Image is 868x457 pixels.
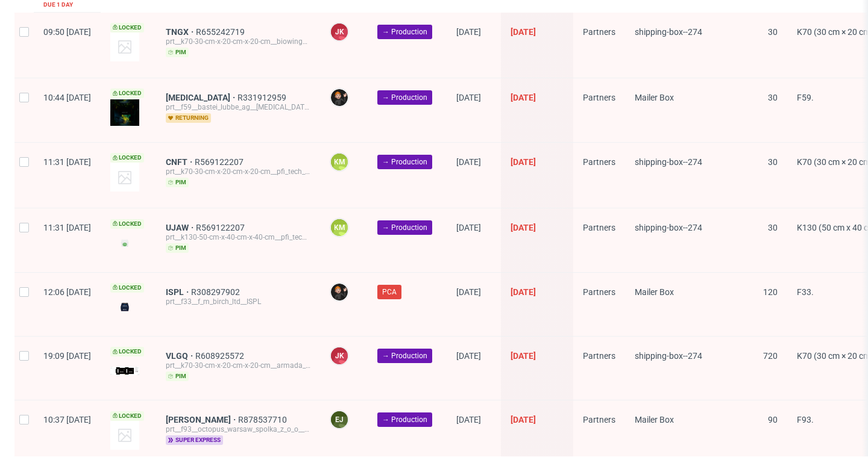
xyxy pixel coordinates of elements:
[635,223,702,232] span: shipping-box--274
[43,287,91,297] span: 12:06 [DATE]
[331,219,348,236] figcaption: KM
[331,154,348,170] figcaption: KM
[768,223,778,232] span: 30
[166,435,223,445] span: super express
[456,157,481,167] span: [DATE]
[763,287,778,297] span: 120
[635,27,702,37] span: shipping-box--274
[456,93,481,102] span: [DATE]
[166,157,195,167] span: CNFT
[166,351,195,361] span: VLGQ
[196,223,247,232] a: R569122207
[511,287,536,297] span: [DATE]
[331,284,348,300] img: Dominik Grosicki
[331,89,348,106] img: Dominik Grosicki
[768,415,778,424] span: 90
[635,157,702,167] span: shipping-box--274
[583,93,615,102] span: Partners
[43,415,91,424] span: 10:37 [DATE]
[768,27,778,37] span: 30
[166,287,191,297] a: ISPL
[166,372,189,381] span: pim
[110,299,139,315] img: version_two_editor_design
[382,350,427,361] span: → Production
[166,167,310,176] div: prt__k70-30-cm-x-20-cm-x-20-cm__pfi_tech_s_r_l__CNFT
[768,157,778,167] span: 30
[196,27,247,37] a: R655242719
[43,27,91,37] span: 09:50 [DATE]
[110,219,144,229] span: Locked
[110,283,144,293] span: Locked
[456,415,481,424] span: [DATE]
[382,222,427,233] span: → Production
[382,26,427,37] span: → Production
[331,23,348,40] figcaption: JK
[635,93,674,102] span: Mailer Box
[768,93,778,102] span: 30
[110,99,139,126] img: version_two_editor_design.png
[166,223,196,232] a: UJAW
[456,27,481,37] span: [DATE]
[456,287,481,297] span: [DATE]
[583,415,615,424] span: Partners
[797,415,814,424] span: F93.
[238,415,289,424] a: R878537710
[456,223,481,232] span: [DATE]
[511,93,536,102] span: [DATE]
[166,178,189,187] span: pim
[166,113,211,123] span: returning
[166,232,310,242] div: prt__k130-50-cm-x-40-cm-x-40-cm__pfi_tech_s_r_l__UJAW
[166,243,189,253] span: pim
[191,287,242,297] a: R308297902
[511,157,536,167] span: [DATE]
[331,347,348,364] figcaption: JK
[635,415,674,424] span: Mailer Box
[43,93,91,102] span: 10:44 [DATE]
[166,415,238,424] a: [PERSON_NAME]
[511,351,536,361] span: [DATE]
[583,27,615,37] span: Partners
[166,27,196,37] a: TNGX
[583,223,615,232] span: Partners
[166,424,310,434] div: prt__f93__octopus_warsaw_spolka_z_o_o__CLEM
[166,37,310,46] div: prt__k70-30-cm-x-20-cm-x-20-cm__biowings_s_r_l__TNGX
[511,223,536,232] span: [DATE]
[43,223,91,232] span: 11:31 [DATE]
[166,102,310,112] div: prt__f59__bastei_lubbe_ag__[MEDICAL_DATA]
[43,157,91,167] span: 11:31 [DATE]
[237,93,289,102] a: R331912959
[382,287,397,297] span: PCA
[166,48,189,57] span: pim
[797,287,814,297] span: F33.
[195,157,246,167] a: R569122207
[583,351,615,361] span: Partners
[511,27,536,37] span: [DATE]
[110,89,144,98] span: Locked
[110,23,144,33] span: Locked
[382,92,427,103] span: → Production
[166,93,237,102] a: [MEDICAL_DATA]
[110,367,139,375] img: version_two_editor_design.png
[583,287,615,297] span: Partners
[456,351,481,361] span: [DATE]
[635,351,702,361] span: shipping-box--274
[635,287,674,297] span: Mailer Box
[110,235,139,251] img: version_two_editor_design
[195,351,247,361] a: R608925572
[382,157,427,167] span: → Production
[583,157,615,167] span: Partners
[110,347,144,356] span: Locked
[331,411,348,428] figcaption: EJ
